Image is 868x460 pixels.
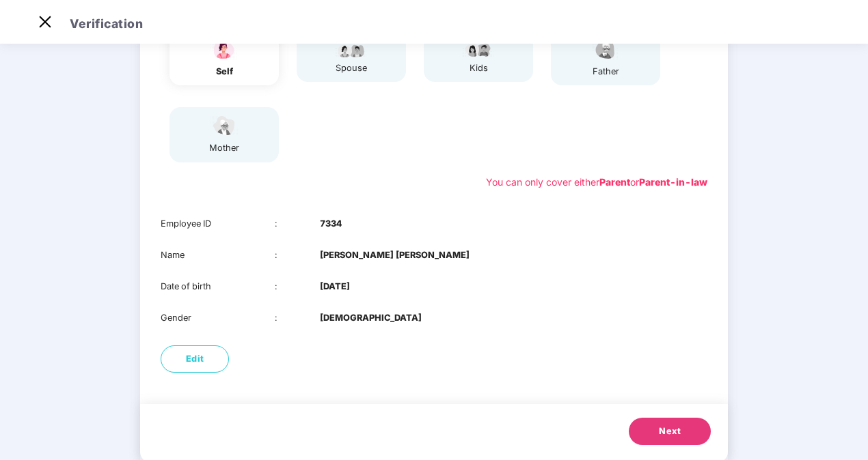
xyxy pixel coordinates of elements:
div: father [588,65,623,78]
img: svg+xml;base64,PHN2ZyBpZD0iRmF0aGVyX2ljb24iIHhtbG5zPSJodHRwOi8vd3d3LnczLm9yZy8yMDAwL3N2ZyIgeG1sbn... [588,38,623,61]
div: : [275,217,321,231]
b: Parent [599,176,630,188]
div: : [275,311,321,325]
div: self [207,65,241,78]
b: [DEMOGRAPHIC_DATA] [320,311,422,325]
div: mother [207,141,241,155]
div: kids [461,61,496,75]
div: spouse [334,61,368,75]
b: 7334 [320,217,342,231]
div: You can only cover either or [486,175,707,190]
img: svg+xml;base64,PHN2ZyB4bWxucz0iaHR0cDovL3d3dy53My5vcmcvMjAwMC9zdmciIHdpZHRoPSI1NCIgaGVpZ2h0PSIzOC... [207,114,241,138]
div: Employee ID [161,217,275,231]
div: : [275,280,321,293]
img: svg+xml;base64,PHN2ZyBpZD0iU3BvdXNlX2ljb24iIHhtbG5zPSJodHRwOi8vd3d3LnczLm9yZy8yMDAwL3N2ZyIgd2lkdG... [207,38,241,61]
button: Next [629,418,711,445]
b: Parent-in-law [639,176,707,188]
button: Edit [161,345,229,373]
b: [DATE] [320,280,350,293]
img: svg+xml;base64,PHN2ZyB4bWxucz0iaHR0cDovL3d3dy53My5vcmcvMjAwMC9zdmciIHdpZHRoPSI5Ny44OTciIGhlaWdodD... [334,42,368,58]
span: Edit [186,352,204,366]
img: svg+xml;base64,PHN2ZyB4bWxucz0iaHR0cDovL3d3dy53My5vcmcvMjAwMC9zdmciIHdpZHRoPSI3OS4wMzciIGhlaWdodD... [461,42,496,58]
div: Date of birth [161,280,275,293]
div: : [275,248,321,262]
span: Next [659,425,681,438]
b: [PERSON_NAME] [PERSON_NAME] [320,248,470,262]
div: Name [161,248,275,262]
div: Gender [161,311,275,325]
